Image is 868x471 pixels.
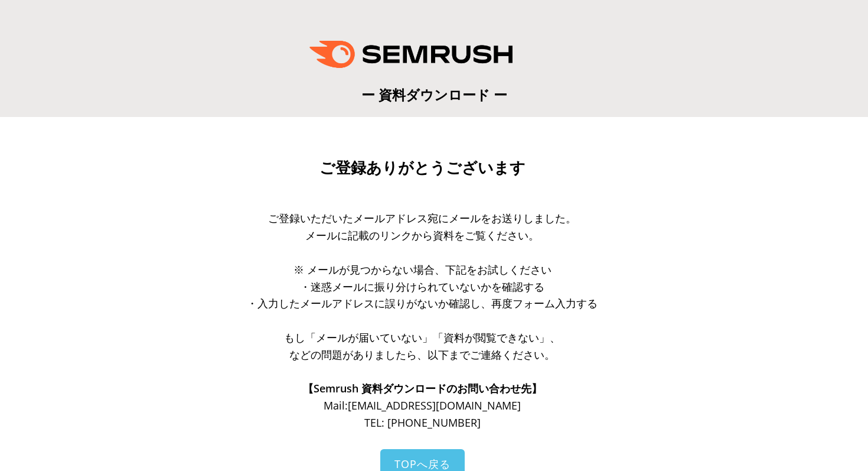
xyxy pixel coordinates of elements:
span: Mail: [EMAIL_ADDRESS][DOMAIN_NAME] [324,398,521,412]
span: TOPへ戻る [394,457,451,471]
span: ※ メールが見つからない場合、下記をお試しください [293,262,552,277]
span: メールに記載のリンクから資料をご覧ください。 [305,228,539,242]
span: ・入力したメールアドレスに誤りがないか確認し、再度フォーム入力する [247,296,598,310]
span: ・迷惑メールに振り分けられていないかを確認する [300,280,544,294]
span: ー 資料ダウンロード ー [361,85,507,104]
span: 【Semrush 資料ダウンロードのお問い合わせ先】 [303,381,542,395]
span: ご登録ありがとうございます [319,159,526,177]
span: ご登録いただいたメールアドレス宛にメールをお送りしました。 [268,211,576,225]
span: もし「メールが届いていない」「資料が閲覧できない」、 [284,330,560,345]
span: TEL: [PHONE_NUMBER] [364,415,481,430]
span: などの問題がありましたら、以下までご連絡ください。 [289,347,555,362]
